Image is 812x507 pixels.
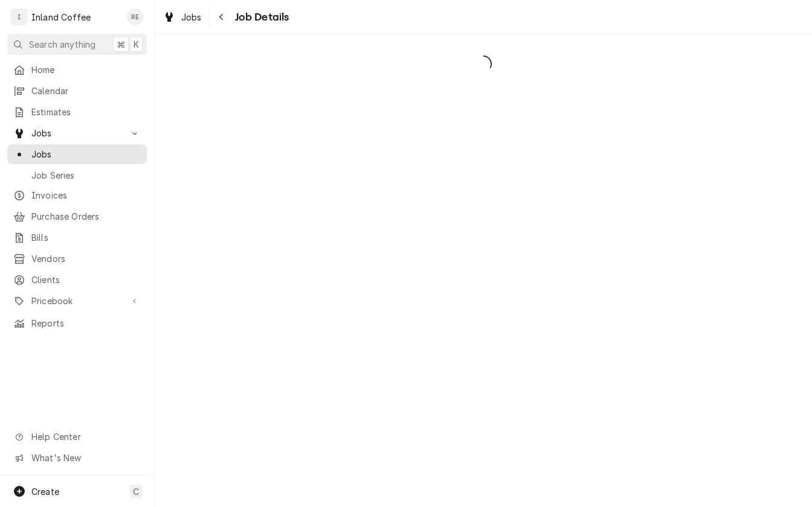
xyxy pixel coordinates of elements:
[31,295,123,307] span: Pricebook
[31,486,59,497] span: Create
[155,51,812,77] span: Loading...
[7,102,147,122] a: Estimates
[7,249,147,269] a: Vendors
[7,81,147,101] a: Calendar
[212,7,231,27] button: Navigate back
[133,485,139,498] span: C
[31,127,123,139] span: Jobs
[7,448,147,468] a: Go to What's New
[11,8,28,25] div: I
[31,148,141,161] span: Jobs
[7,228,147,247] a: Bills
[158,7,207,27] a: Jobs
[117,38,125,51] span: ⌘
[127,8,144,25] div: RE
[7,123,147,143] a: Go to Jobs
[31,231,141,244] span: Bills
[7,291,147,311] a: Go to Pricebook
[7,313,147,333] a: Reports
[31,11,91,24] div: Inland Coffee
[134,38,139,51] span: K
[7,270,147,290] a: Clients
[31,317,141,330] span: Reports
[31,189,141,202] span: Invoices
[181,11,202,24] span: Jobs
[231,9,289,25] span: Job Details
[31,63,141,76] span: Home
[7,185,147,205] a: Invoices
[31,106,141,118] span: Estimates
[7,60,147,80] a: Home
[7,206,147,226] a: Purchase Orders
[7,165,147,185] a: Job Series
[31,169,141,182] span: Job Series
[31,430,140,443] span: Help Center
[7,427,147,447] a: Go to Help Center
[31,252,141,265] span: Vendors
[29,38,95,51] span: Search anything
[31,273,141,286] span: Clients
[7,34,147,55] button: Search anything⌘K
[127,8,144,25] div: Ruth Easley's Avatar
[31,84,141,97] span: Calendar
[7,144,147,164] a: Jobs
[31,210,141,223] span: Purchase Orders
[31,451,140,464] span: What's New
